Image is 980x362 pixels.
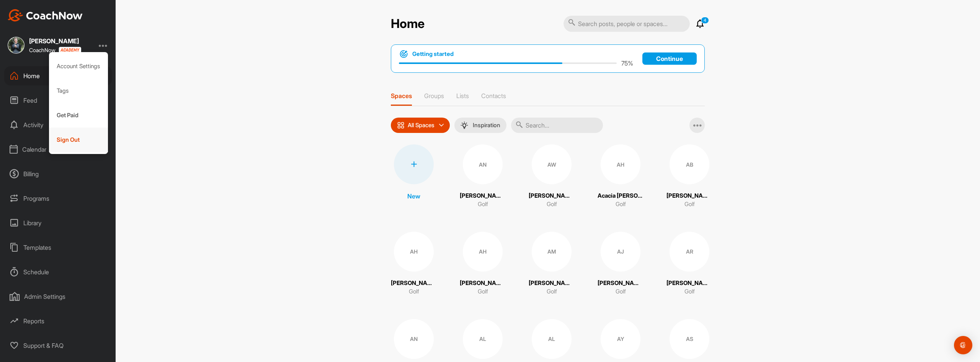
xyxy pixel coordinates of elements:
p: [PERSON_NAME] [529,279,575,288]
a: AR[PERSON_NAME]Golf [666,232,712,296]
p: Golf [616,287,626,296]
a: AM[PERSON_NAME]Golf [529,232,575,296]
p: [PERSON_NAME] [666,192,712,200]
div: AL [532,319,572,359]
p: Spaces [391,92,412,100]
a: AH[PERSON_NAME]Golf [460,232,506,296]
p: [PERSON_NAME] [460,192,506,200]
p: New [407,192,420,201]
div: AJ [601,232,640,272]
div: Support & FAQ [4,336,112,355]
div: Account Settings [49,54,108,79]
input: Search posts, people or spaces... [563,16,690,32]
div: AH [601,144,640,184]
input: Search... [511,118,603,133]
div: Templates [4,238,112,257]
p: [PERSON_NAME] [666,279,712,288]
p: Acacia [PERSON_NAME] [598,192,644,200]
img: CoachNow [8,9,83,21]
img: bullseye [399,49,408,59]
p: All Spaces [408,122,434,128]
p: [PERSON_NAME] [391,279,437,288]
div: AH [394,232,434,272]
p: Inspiration [473,122,500,128]
p: Contacts [481,92,506,100]
div: Billing [4,164,112,183]
img: icon [397,121,405,129]
div: Feed [4,91,112,110]
p: Golf [547,200,557,209]
p: Golf [547,287,557,296]
p: Groups [424,92,444,100]
p: [PERSON_NAME] [460,279,506,288]
a: Continue [642,52,697,65]
div: Programs [4,189,112,208]
a: AH[PERSON_NAME]Golf [391,232,437,296]
div: Calendar [4,140,112,159]
p: 4 [701,17,709,24]
p: Golf [616,200,626,209]
div: Activity [4,115,112,134]
div: CoachNow [29,47,81,53]
a: AW[PERSON_NAME]Golf [529,144,575,209]
a: AB[PERSON_NAME]Golf [666,144,712,209]
div: AS [670,319,709,359]
a: AHAcacia [PERSON_NAME]Golf [598,144,644,209]
div: AB [670,144,709,184]
div: AN [463,144,503,184]
p: Lists [456,92,469,100]
div: Open Intercom Messenger [954,336,972,354]
div: [PERSON_NAME] [29,38,81,44]
div: AH [463,232,503,272]
a: AN[PERSON_NAME]Golf [460,144,506,209]
div: Get Paid [49,103,108,128]
div: Sign Out [49,128,108,152]
img: CoachNow acadmey [59,47,81,53]
p: [PERSON_NAME] [529,192,575,200]
p: Golf [684,200,695,209]
p: [PERSON_NAME] [598,279,644,288]
div: AY [601,319,640,359]
p: Golf [478,200,488,209]
p: 75 % [621,59,633,68]
div: AR [670,232,709,272]
div: AW [532,144,572,184]
div: AN [394,319,434,359]
div: Library [4,213,112,233]
div: Home [4,66,112,85]
img: square_6b9678ac0332efa077430344a58a4bb9.jpg [8,37,24,54]
h2: Home [391,16,425,31]
div: Admin Settings [4,287,112,306]
div: Tags [49,79,108,103]
div: AM [532,232,572,272]
div: Schedule [4,262,112,282]
a: AJ[PERSON_NAME]Golf [598,232,644,296]
p: Golf [409,287,419,296]
div: Reports [4,311,112,331]
p: Golf [478,287,488,296]
h1: Getting started [412,50,454,58]
div: AL [463,319,503,359]
p: Golf [684,287,695,296]
img: menuIcon [461,121,468,129]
